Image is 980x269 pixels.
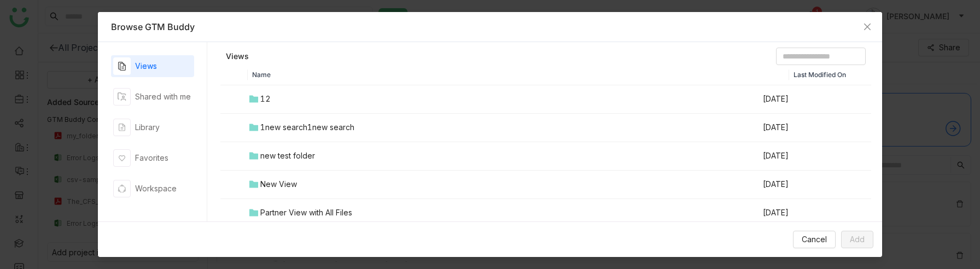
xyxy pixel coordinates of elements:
[260,93,271,105] div: 12
[135,152,168,164] div: Favorites
[135,60,157,72] div: Views
[135,183,177,195] div: Workspace
[841,231,873,248] button: Add
[260,207,352,219] div: Partner View with All Files
[762,199,844,227] td: [DATE]
[789,66,871,85] th: Last Modified On
[260,121,354,133] div: 1new search1new search
[248,66,789,85] th: Name
[762,114,844,142] td: [DATE]
[260,150,315,162] div: new test folder
[111,21,869,33] div: Browse GTM Buddy
[762,171,844,199] td: [DATE]
[260,178,297,190] div: New View
[853,12,882,42] button: Close
[762,85,844,114] td: [DATE]
[793,231,836,248] button: Cancel
[762,142,844,171] td: [DATE]
[135,91,191,103] div: Shared with me
[802,233,827,245] span: Cancel
[135,121,160,133] div: Library
[226,51,249,62] a: Views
